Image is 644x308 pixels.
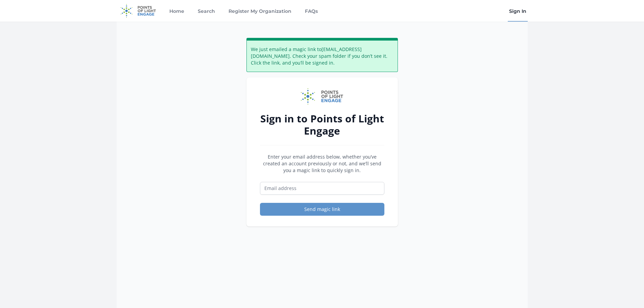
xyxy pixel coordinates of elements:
button: Send magic link [260,203,384,216]
div: We just emailed a magic link to [EMAIL_ADDRESS][DOMAIN_NAME] . Check your spam folder if you don’... [246,38,398,72]
img: Points of Light Engage logo [301,88,343,104]
p: Enter your email address below, whether you’ve created an account previously or not, and we’ll se... [260,153,384,174]
input: Email address [260,182,384,195]
h2: Sign in to Points of Light Engage [260,113,384,137]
